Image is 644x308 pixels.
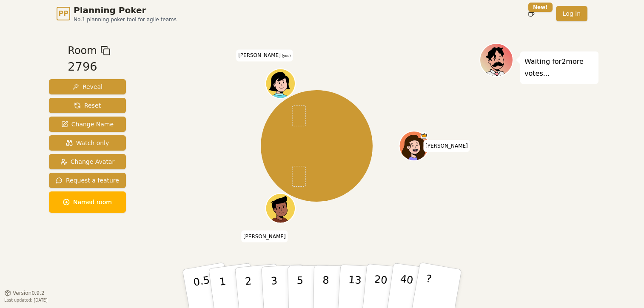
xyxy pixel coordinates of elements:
[524,6,539,21] button: New!
[4,290,45,297] button: Version0.9.2
[4,298,48,302] span: Last updated: [DATE]
[58,9,68,19] span: PP
[49,98,126,113] button: Reset
[60,157,115,166] span: Change Avatar
[49,79,126,94] button: Reveal
[528,3,553,12] div: New!
[49,117,126,132] button: Change Name
[74,4,177,16] span: Planning Poker
[56,176,119,185] span: Request a feature
[281,54,291,58] span: (you)
[57,4,177,23] a: PPPlanning PokerNo.1 planning poker tool for agile teams
[72,83,103,91] span: Reveal
[49,135,126,151] button: Watch only
[63,198,112,206] span: Named room
[423,140,470,152] span: Click to change your name
[236,50,293,62] span: Click to change your name
[49,154,126,169] button: Change Avatar
[241,231,288,242] span: Click to change your name
[68,43,97,58] span: Room
[49,173,126,188] button: Request a feature
[68,58,110,76] div: 2796
[524,56,594,80] p: Waiting for 2 more votes...
[61,120,114,128] span: Change Name
[49,191,126,213] button: Named room
[74,16,177,23] span: No.1 planning poker tool for agile teams
[267,70,294,97] button: Click to change your avatar
[66,139,109,147] span: Watch only
[13,290,45,297] span: Version 0.9.2
[421,132,428,139] span: Tressa is the host
[74,101,101,110] span: Reset
[556,6,587,21] a: Log in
